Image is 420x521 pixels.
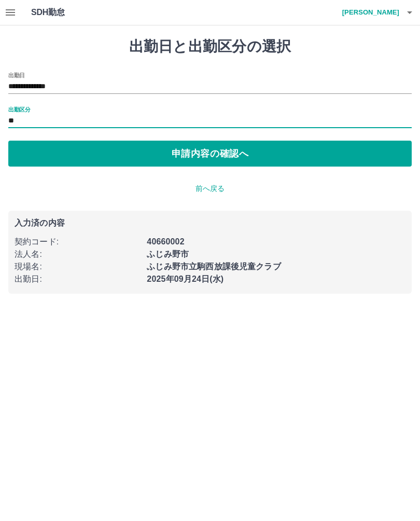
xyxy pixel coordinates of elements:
[15,248,141,260] p: 法人名 :
[8,71,25,79] label: 出勤日
[147,237,184,246] b: 40660002
[147,250,189,258] b: ふじみ野市
[15,273,141,285] p: 出勤日 :
[15,260,141,273] p: 現場名 :
[147,262,281,271] b: ふじみ野市立駒西放課後児童クラブ
[15,219,405,227] p: 入力済の内容
[147,275,223,283] b: 2025年09月24日(水)
[8,141,412,167] button: 申請内容の確認へ
[15,236,141,248] p: 契約コード :
[8,38,412,56] h1: 出勤日と出勤区分の選択
[8,105,30,113] label: 出勤区分
[8,183,412,194] p: 前へ戻る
